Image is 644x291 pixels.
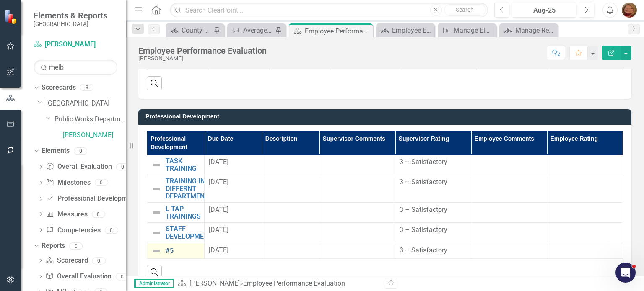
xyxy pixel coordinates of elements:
img: Not Defined [151,228,161,238]
span: 3 – Satisfactory [400,246,447,254]
a: Overall Evaluation [46,162,112,172]
td: Double-Click to Edit [205,223,262,243]
img: ClearPoint Strategy [4,10,19,24]
a: Elements [42,146,70,156]
div: Average number of days for BOCC minutes to be approved by the BOCC and made available to the public. [243,25,273,36]
td: Double-Click to Edit Right Click for Context Menu [147,175,205,203]
div: County Manager's Office [182,25,211,36]
td: Double-Click to Edit [547,203,623,223]
a: #5 [166,247,200,255]
a: Scorecards [42,83,76,93]
a: [GEOGRAPHIC_DATA] [46,99,126,108]
td: Double-Click to Edit Right Click for Context Menu [147,155,205,175]
td: Double-Click to Edit [547,175,623,203]
td: Double-Click to Edit [395,243,471,258]
td: Double-Click to Edit [319,223,395,243]
div: Manage Elements [454,25,494,36]
a: Average number of days for BOCC minutes to be approved by the BOCC and made available to the public. [229,25,273,36]
div: 0 [105,227,118,234]
td: Double-Click to Edit [262,243,319,258]
td: Double-Click to Edit Right Click for Context Menu [147,223,205,243]
span: [DATE] [209,158,229,166]
td: Double-Click to Edit [205,203,262,223]
div: 0 [92,257,106,264]
a: Manage Reports [501,25,556,36]
td: Double-Click to Edit [395,203,471,223]
input: Search ClearPoint... [170,3,488,18]
a: [PERSON_NAME] [34,40,117,49]
span: [DATE] [209,206,229,214]
span: [DATE] [209,226,229,234]
small: [GEOGRAPHIC_DATA] [34,21,107,27]
div: » [178,279,379,288]
div: Employee Performance Evaluation [305,26,371,36]
td: Double-Click to Edit [319,243,395,258]
a: [PERSON_NAME] [190,279,240,287]
img: Katherine Haase [622,3,637,18]
a: Professional Development [46,194,137,203]
td: Double-Click to Edit [547,243,623,258]
td: Double-Click to Edit [262,155,319,175]
td: Double-Click to Edit [262,175,319,203]
span: 3 – Satisfactory [400,206,447,214]
td: Double-Click to Edit [319,175,395,203]
img: Not Defined [151,208,161,218]
h3: Professional Development [145,113,627,120]
div: Employee Performance Evaluation [138,46,267,55]
span: Search [456,6,474,13]
div: 0 [92,211,105,218]
div: 0 [95,179,108,186]
a: Competencies [46,226,100,235]
img: Not Defined [151,184,161,194]
button: Search [444,4,486,16]
td: Double-Click to Edit Right Click for Context Menu [147,203,205,223]
a: Reports [42,241,65,251]
div: 3 [80,84,93,91]
iframe: Intercom live chat [615,263,636,283]
div: 0 [69,242,83,250]
a: Measures [46,210,87,219]
td: Double-Click to Edit [319,203,395,223]
span: [DATE] [209,246,229,254]
td: Double-Click to Edit Right Click for Context Menu [147,243,205,258]
a: Milestones [46,178,90,188]
a: Public Works Department [55,115,126,124]
td: Double-Click to Edit [471,155,547,175]
div: 0 [116,163,130,170]
td: Double-Click to Edit [205,155,262,175]
div: 0 [116,273,129,280]
td: Double-Click to Edit [471,175,547,203]
span: 3 – Satisfactory [400,178,447,186]
span: Elements & Reports [34,10,107,21]
a: County Manager's Office [168,25,211,36]
span: 3 – Satisfactory [400,226,447,234]
div: 0 [74,147,87,155]
a: Overall Evaluation [45,272,111,281]
img: Not Defined [151,246,161,256]
a: Employee Evaluation Navigation [378,25,432,36]
a: TRAINING IN DIFFERNT DEPARTMENTS [166,178,213,200]
a: [PERSON_NAME] [63,131,126,140]
td: Double-Click to Edit [395,223,471,243]
img: Not Defined [151,160,161,170]
div: Employee Evaluation Navigation [392,25,432,36]
a: STAFF DEVELOPMENT [166,225,213,240]
div: Employee Performance Evaluation [243,279,345,287]
td: Double-Click to Edit [471,223,547,243]
td: Double-Click to Edit [319,155,395,175]
span: [DATE] [209,178,229,186]
td: Double-Click to Edit [262,203,319,223]
input: Search Below... [34,60,117,75]
td: Double-Click to Edit [547,155,623,175]
div: Aug-25 [515,5,574,15]
button: Aug-25 [512,3,576,18]
td: Double-Click to Edit [205,175,262,203]
a: TASK TRAINING [166,157,200,172]
td: Double-Click to Edit [205,243,262,258]
div: [PERSON_NAME] [138,55,267,62]
a: L TAP TRAININGS [166,205,201,220]
div: Manage Reports [515,25,556,36]
td: Double-Click to Edit [262,223,319,243]
a: Manage Elements [440,25,494,36]
a: Scorecard [45,256,88,265]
